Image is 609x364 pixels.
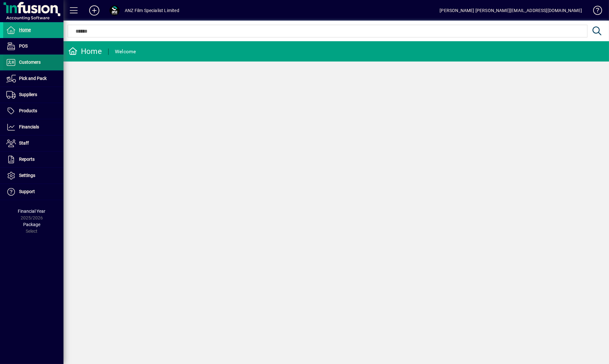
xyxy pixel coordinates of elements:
[23,222,40,227] span: Package
[19,189,35,194] span: Support
[19,92,37,97] span: Suppliers
[3,55,63,70] a: Customers
[115,47,136,57] div: Welcome
[3,103,63,119] a: Products
[3,119,63,135] a: Financials
[19,27,31,32] span: Home
[104,5,125,16] button: Profile
[19,108,37,113] span: Products
[588,1,601,22] a: Knowledge Base
[3,168,63,184] a: Settings
[3,71,63,87] a: Pick and Pack
[19,157,35,162] span: Reports
[3,38,63,54] a: POS
[19,43,28,49] span: POS
[125,5,179,16] div: ANZ Film Specialist Limited
[3,152,63,167] a: Reports
[3,184,63,200] a: Support
[19,173,35,178] span: Settings
[3,135,63,151] a: Staff
[19,60,41,65] span: Customers
[440,5,582,16] div: [PERSON_NAME] [PERSON_NAME][EMAIL_ADDRESS][DOMAIN_NAME]
[19,124,39,129] span: Financials
[68,46,102,56] div: Home
[18,209,46,214] span: Financial Year
[19,76,47,81] span: Pick and Pack
[84,5,104,16] button: Add
[19,140,29,146] span: Staff
[3,87,63,103] a: Suppliers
